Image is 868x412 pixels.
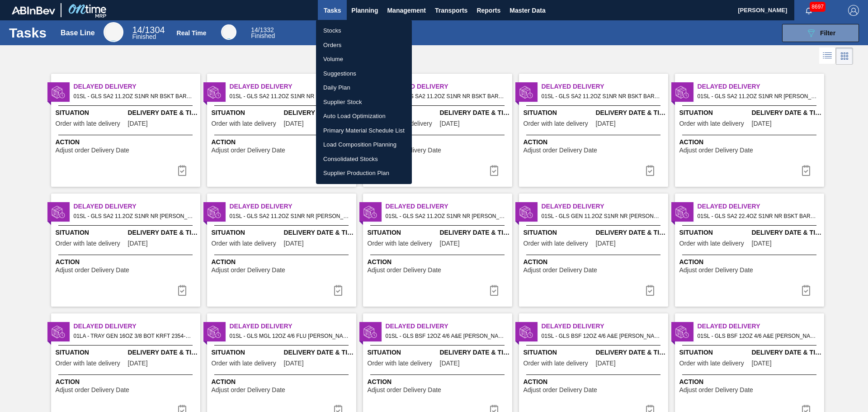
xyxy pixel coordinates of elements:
a: Daily Plan [316,81,412,95]
a: Supplier Production Plan [316,166,412,180]
a: Consolidated Stocks [316,152,412,166]
a: Load Composition Planning [316,137,412,152]
a: Volume [316,52,412,66]
a: Auto Load Optimization [316,109,412,123]
a: Supplier Stock [316,95,412,109]
a: Stocks [316,24,412,38]
a: Primary Material Schedule List [316,123,412,138]
a: Orders [316,38,412,52]
a: Suggestions [316,66,412,81]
